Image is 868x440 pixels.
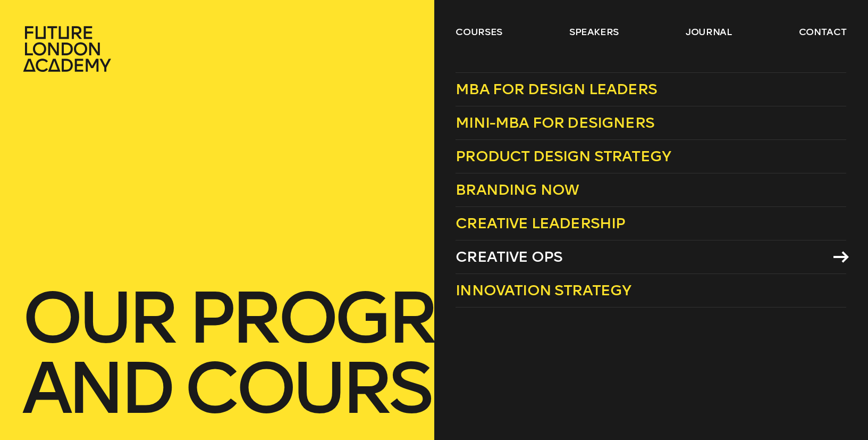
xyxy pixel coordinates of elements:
[456,26,502,38] a: courses
[456,281,631,299] span: Innovation Strategy
[456,72,846,106] a: MBA for Design Leaders
[456,248,562,265] span: Creative Ops
[456,240,846,274] a: Creative Ops
[456,114,654,131] span: Mini-MBA for Designers
[686,26,732,38] a: journal
[456,140,846,173] a: Product Design Strategy
[456,181,579,198] span: Branding Now
[456,80,657,98] span: MBA for Design Leaders
[456,106,846,140] a: Mini-MBA for Designers
[456,274,846,308] a: Innovation Strategy
[799,26,847,38] a: contact
[456,173,846,207] a: Branding Now
[569,26,619,38] a: speakers
[456,207,846,240] a: Creative Leadership
[456,147,671,165] span: Product Design Strategy
[456,214,625,232] span: Creative Leadership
